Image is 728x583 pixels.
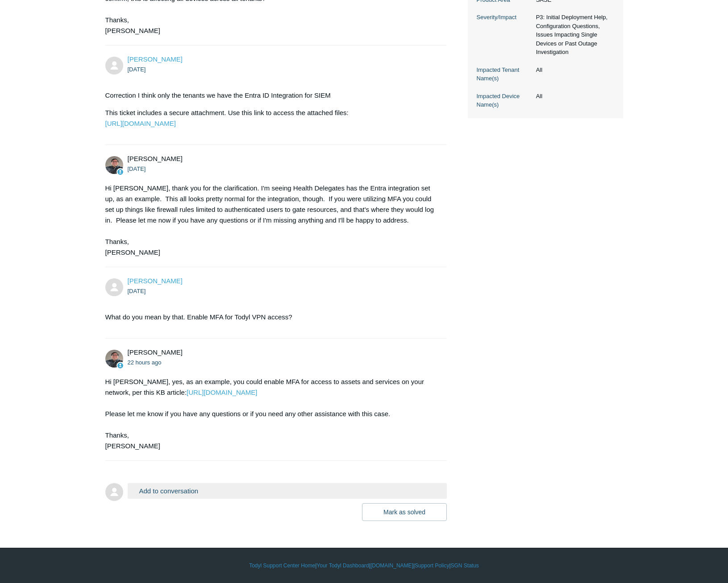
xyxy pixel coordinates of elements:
[128,66,146,73] time: 10/10/2025, 12:13
[128,359,162,366] time: 10/14/2025, 11:38
[105,120,176,127] a: [URL][DOMAIN_NAME]
[532,92,614,101] dd: All
[370,562,413,570] a: [DOMAIN_NAME]
[128,277,183,285] a: [PERSON_NAME]
[532,66,614,74] dd: All
[105,183,438,258] div: Hi [PERSON_NAME], thank you for the clarification. I'm seeing Health Delegates has the Entra inte...
[532,13,614,57] dd: P3: Initial Deployment Help, Configuration Questions, Issues Impacting Single Devices or Past Out...
[105,108,438,129] p: This ticket includes a secure attachment. Use this link to access the attached files:
[105,90,438,101] p: Correction I think only the tenants we have the Entra ID Integration for SIEM
[128,348,183,356] span: Matt Robinson
[128,277,183,285] span: Andrew Stevens
[451,562,479,570] a: SGN Status
[128,483,447,499] button: Add to conversation
[477,13,532,22] dt: Severity/Impact
[105,562,623,570] div: | | | |
[187,389,257,396] a: [URL][DOMAIN_NAME]
[105,376,438,451] div: Hi [PERSON_NAME], yes, as an example, you could enable MFA for access to assets and services on y...
[128,155,183,162] span: Matt Robinson
[128,55,183,63] span: Andrew Stevens
[128,288,146,294] time: 10/13/2025, 15:26
[128,165,146,172] time: 10/10/2025, 15:48
[128,55,183,63] a: [PERSON_NAME]
[415,562,449,570] a: Support Policy
[105,312,438,323] p: What do you mean by that. Enable MFA for Todyl VPN access?
[362,503,447,521] button: Mark as solved
[249,562,315,570] a: Todyl Support Center Home
[316,562,369,570] a: Your Todyl Dashboard
[477,66,532,83] dt: Impacted Tenant Name(s)
[477,92,532,109] dt: Impacted Device Name(s)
